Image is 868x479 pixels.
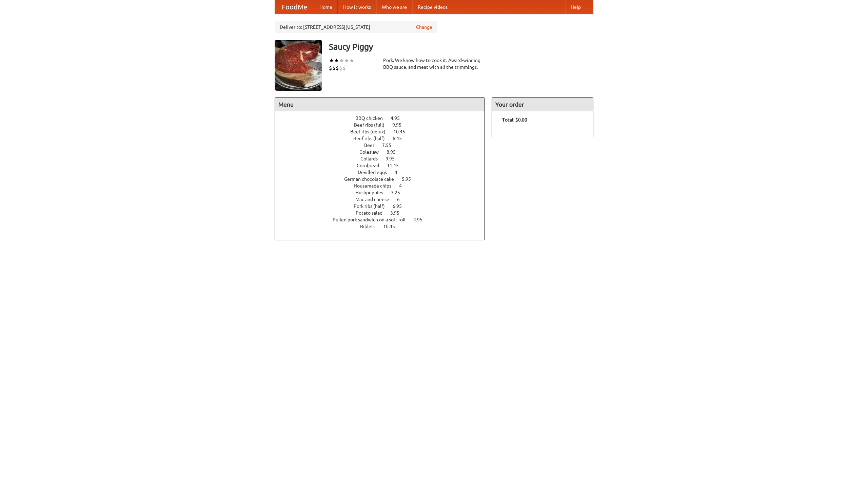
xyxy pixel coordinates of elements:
span: Hushpuppies [355,190,390,195]
span: 4 [399,183,409,189]
h4: Menu [275,98,485,111]
span: 8.95 [387,149,402,155]
span: 10.45 [393,129,412,134]
a: Help [565,0,586,14]
span: 11.45 [387,163,406,168]
a: Beef ribs (full) 9.95 [354,122,414,128]
span: 4.95 [413,217,429,222]
a: Beef ribs (half) 6.45 [353,136,414,141]
li: ★ [349,57,354,64]
a: Housemade chips 4 [354,183,414,189]
span: Coleslaw [359,149,386,155]
li: ★ [329,57,334,64]
span: 6 [397,197,407,202]
li: $ [342,64,346,72]
span: Mac and cheese [355,197,396,202]
a: Potato salad 3.95 [356,210,412,216]
span: German chocolate cake [344,176,401,182]
a: Pork ribs (half) 6.95 [354,203,414,209]
span: Beef ribs (full) [354,122,391,128]
a: Home [314,0,338,14]
img: angular.jpg [275,40,322,91]
li: ★ [334,57,339,64]
a: Beer 7.55 [364,143,404,148]
li: $ [332,64,336,72]
span: Beef ribs (delux) [350,129,392,134]
span: 3.25 [391,190,407,195]
span: 9.95 [386,156,401,161]
a: BBQ chicken 4.95 [355,115,412,121]
span: BBQ chicken [355,115,390,121]
span: Devilled eggs [358,170,394,175]
li: $ [329,64,332,72]
a: German chocolate cake 5.95 [344,176,423,182]
a: How it works [338,0,376,14]
span: Collards [360,156,384,161]
a: Riblets 10.45 [360,224,408,229]
span: 7.55 [382,143,398,148]
a: Recipe videos [412,0,453,14]
h3: Saucy Piggy [329,40,593,53]
a: Pulled pork sandwich on a soft roll 4.95 [333,217,435,222]
a: FoodMe [275,0,314,14]
span: Housemade chips [354,183,398,189]
span: Riblets [360,224,382,229]
a: Collards 9.95 [360,156,407,161]
a: Cornbread 11.45 [357,163,411,168]
a: Who we are [376,0,412,14]
div: Pork. We know how to cook it. Award-winning BBQ sauce, and meat with all the trimmings. [383,57,485,70]
li: $ [336,64,339,72]
span: 10.45 [383,224,402,229]
li: ★ [339,57,344,64]
li: $ [339,64,342,72]
a: Coleslaw 8.95 [359,149,408,155]
span: Beer [364,143,381,148]
span: 3.95 [390,210,406,216]
span: Pulled pork sandwich on a soft roll [333,217,412,222]
span: Potato salad [356,210,389,216]
span: 4 [395,170,404,175]
div: Deliver to: [STREET_ADDRESS][US_STATE] [275,21,437,33]
b: Total: $0.00 [502,117,527,123]
h4: Your order [492,98,593,111]
a: Devilled eggs 4 [358,170,410,175]
span: 4.95 [391,115,407,121]
span: 6.45 [393,136,409,141]
span: 6.95 [393,203,409,209]
a: Beef ribs (delux) 10.45 [350,129,418,134]
span: Beef ribs (half) [353,136,392,141]
span: 5.95 [402,176,418,182]
span: 9.95 [392,122,408,128]
li: ★ [344,57,349,64]
a: Change [416,24,432,30]
span: Cornbread [357,163,386,168]
span: Pork ribs (half) [354,203,392,209]
a: Hushpuppies 3.25 [355,190,413,195]
a: Mac and cheese 6 [355,197,412,202]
